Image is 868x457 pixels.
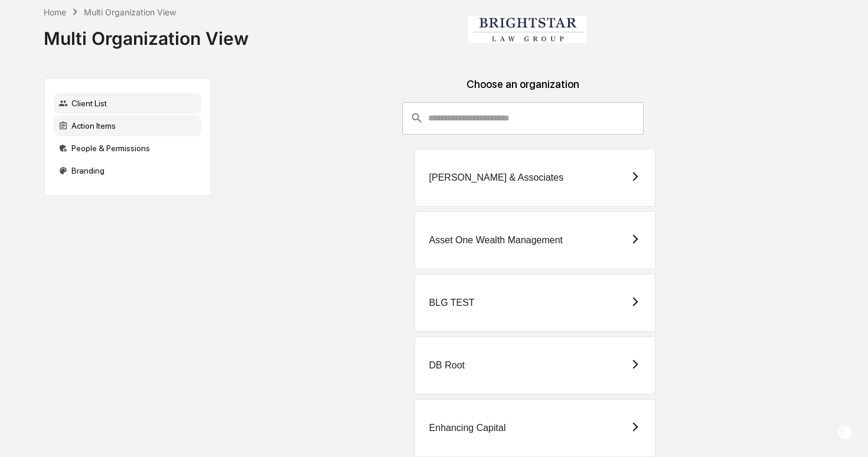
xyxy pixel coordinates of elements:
div: [PERSON_NAME] & Associates [429,172,564,183]
div: consultant-dashboard__filter-organizations-search-bar [402,102,644,134]
div: Choose an organization [221,78,825,102]
div: Action Items [54,115,201,136]
div: Multi Organization View [84,7,176,17]
div: Client List [54,93,201,114]
div: Home [44,7,66,17]
div: DB Root [429,360,465,371]
div: Enhancing Capital [429,423,506,433]
div: BLG TEST [429,298,475,308]
div: Asset One Wealth Management [429,235,563,246]
div: Multi Organization View [44,18,249,49]
img: Brightstar Law Group [468,16,586,43]
iframe: Open customer support [830,418,862,450]
div: People & Permissions [54,138,201,159]
div: Branding [54,160,201,181]
a: Powered byPylon [83,292,143,302]
span: Pylon [118,293,143,302]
